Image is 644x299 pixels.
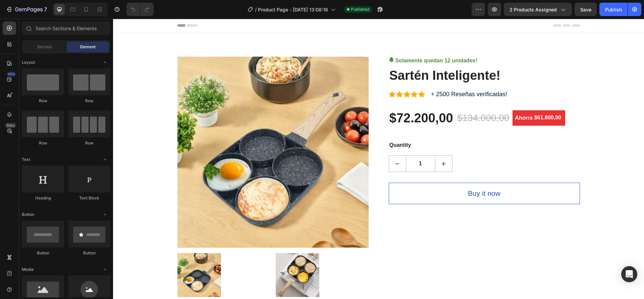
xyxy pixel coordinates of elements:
span: Toggle open [100,154,110,165]
button: Save [575,3,597,16]
span: / [255,6,257,13]
div: Undo/Redo [126,3,154,16]
span: Save [580,7,591,12]
div: Button [22,250,64,256]
div: Row [22,98,64,104]
span: 2 products assigned [509,6,557,13]
span: Product Page - [DATE] 13:08:16 [258,6,328,13]
div: $61.800,00 [421,94,449,104]
h2: Sartén Inteligente! [276,49,467,65]
span: Section [37,44,52,50]
span: Media [22,266,34,273]
div: Buy it now [355,169,387,180]
div: Heading [22,195,64,201]
iframe: Design area [113,19,644,299]
span: Toggle open [100,209,110,220]
button: Buy it now [276,164,467,185]
img: Gray helmet for bikers [212,234,256,278]
span: Text [22,157,30,163]
span: Toggle open [100,57,110,68]
div: $134.000,00 [343,92,397,107]
input: Search Sections & Elements [22,21,110,35]
p: 7 [44,5,47,13]
div: Button [68,250,110,256]
span: Published [351,6,369,12]
span: Layout [22,59,35,65]
div: 450 [6,71,16,77]
div: $72.200,00 [276,91,341,108]
input: quantity [293,137,322,153]
button: 2 products assigned [504,3,572,16]
button: Publish [599,3,628,16]
div: Ahorra [401,94,420,104]
div: Publish [605,6,622,13]
span: Element [80,44,96,50]
div: Quantity [276,122,467,131]
div: Text Block [68,195,110,201]
button: 7 [3,3,50,16]
div: Row [68,140,110,146]
div: Open Intercom Messenger [621,266,637,282]
p: Solamente quedan 12 unidades! [282,38,365,46]
div: Row [68,98,110,104]
div: Row [22,140,64,146]
span: Button [22,212,34,218]
button: increment [322,137,339,153]
span: Toggle open [100,264,110,275]
span: + 2500 Reseñas verificadas! [318,72,394,79]
button: decrement [276,137,293,153]
div: Beta [5,123,16,128]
